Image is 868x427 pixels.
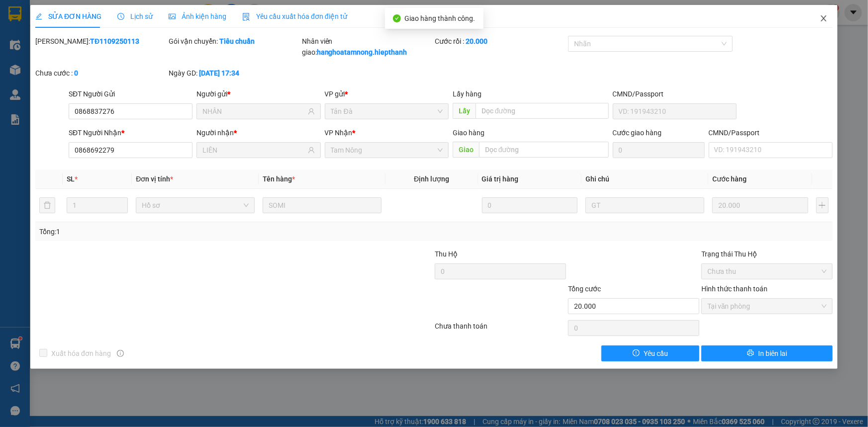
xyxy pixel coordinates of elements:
[479,142,609,158] input: Dọc đường
[325,88,449,99] div: VP gửi
[393,14,401,22] span: check-circle
[242,12,347,20] span: Yêu cầu xuất hóa đơn điện tử
[331,104,443,119] span: Tản Đà
[35,12,101,20] span: SỬA ĐƠN HÀNG
[816,197,829,213] button: plus
[613,88,737,99] div: CMND/Passport
[466,37,487,45] b: 20.000
[613,142,705,158] input: Cước giao hàng
[747,349,754,357] span: printer
[169,36,300,47] div: Gói vận chuyển:
[453,142,479,158] span: Giao
[701,285,768,293] label: Hình thức thanh toán
[142,198,249,213] span: Hồ sơ
[202,145,305,156] input: Tên người nhận
[39,226,335,237] div: Tổng: 1
[117,12,153,20] span: Lịch sử
[263,197,382,213] input: VD: Bàn, Ghế
[308,147,315,154] span: user
[414,175,449,183] span: Định lượng
[196,88,320,99] div: Người gửi
[707,264,827,279] span: Chưa thu
[701,345,833,361] button: printerIn biên lai
[701,249,833,259] div: Trạng thái Thu Hộ
[67,175,75,183] span: SL
[117,13,124,20] span: clock-circle
[568,285,601,293] span: Tổng cước
[820,14,828,22] span: close
[482,175,519,183] span: Giá trị hàng
[601,345,699,361] button: exclamation-circleYêu cầu
[317,48,407,56] b: hanghoatamnong.hiepthanh
[707,299,827,314] span: Tại văn phòng
[90,37,139,45] b: TĐ1109250113
[613,103,737,119] input: VD: 191943210
[585,197,704,213] input: Ghi Chú
[644,348,668,359] span: Yêu cầu
[613,129,662,137] label: Cước giao hàng
[709,127,833,138] div: CMND/Passport
[169,13,176,20] span: picture
[476,103,609,119] input: Dọc đường
[74,69,78,77] b: 0
[199,69,239,77] b: [DATE] 17:34
[35,36,167,47] div: [PERSON_NAME]:
[169,68,300,79] div: Ngày GD:
[47,348,115,359] span: Xuất hóa đơn hàng
[581,170,708,189] th: Ghi chú
[202,106,305,117] input: Tên người gửi
[810,5,838,33] button: Close
[35,68,167,79] div: Chưa cước :
[69,127,193,138] div: SĐT Người Nhận
[242,13,250,21] img: icon
[117,350,124,357] span: info-circle
[453,103,476,119] span: Lấy
[435,250,458,258] span: Thu Hộ
[331,143,443,158] span: Tam Nông
[35,13,42,20] span: edit
[405,14,476,22] span: Giao hàng thành công.
[39,197,55,213] button: delete
[263,175,295,183] span: Tên hàng
[453,129,484,137] span: Giao hàng
[712,197,808,213] input: 0
[308,108,315,115] span: user
[169,12,226,20] span: Ảnh kiện hàng
[434,321,568,338] div: Chưa thanh toán
[219,37,255,45] b: Tiêu chuẩn
[325,129,353,137] span: VP Nhận
[758,348,787,359] span: In biên lai
[453,90,482,98] span: Lấy hàng
[633,349,640,357] span: exclamation-circle
[482,197,578,213] input: 0
[302,36,433,58] div: Nhân viên giao:
[69,88,193,99] div: SĐT Người Gửi
[712,175,747,183] span: Cước hàng
[196,127,320,138] div: Người nhận
[435,36,566,47] div: Cước rồi :
[136,175,173,183] span: Đơn vị tính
